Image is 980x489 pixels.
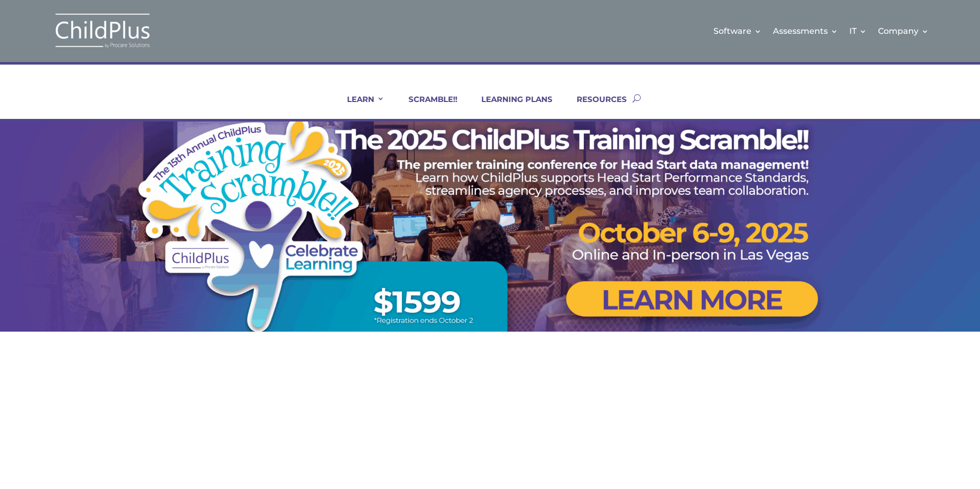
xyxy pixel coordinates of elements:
[878,10,929,52] a: Company
[849,10,867,52] a: IT
[773,10,838,52] a: Assessments
[396,94,457,119] a: SCRAMBLE!!
[564,94,627,119] a: RESOURCES
[468,94,553,119] a: LEARNING PLANS
[713,10,762,52] a: Software
[334,94,384,119] a: LEARN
